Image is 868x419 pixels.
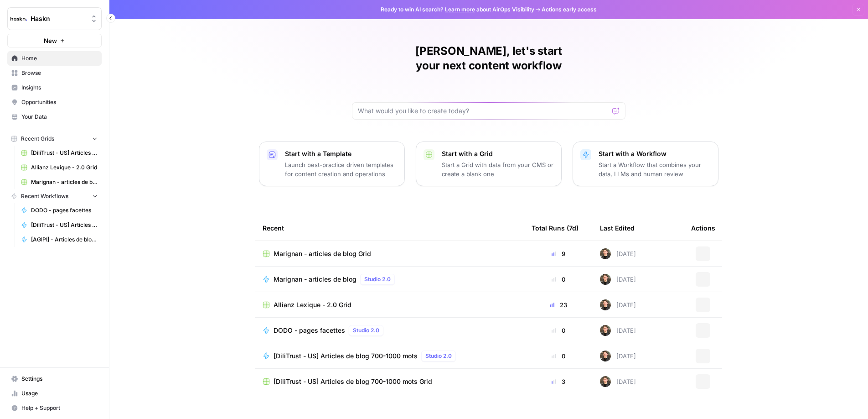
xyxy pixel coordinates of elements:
div: [DATE] [600,274,636,285]
img: uhgcgt6zpiex4psiaqgkk0ok3li6 [600,274,611,285]
span: Studio 2.0 [353,326,379,335]
span: Your Data [21,113,98,121]
div: Actions [691,215,715,241]
a: Learn more [445,6,475,13]
a: Allianz Lexique - 2.0 Grid [17,160,102,175]
div: 0 [532,351,585,361]
span: [DiliTrust - US] Articles de blog 700-1000 mots Grid [274,377,432,386]
div: Recent [263,215,517,241]
span: [AGIPI] - Articles de blog - Optimisations [31,236,98,244]
p: Start a Workflow that combines your data, LLMs and human review [599,160,711,178]
a: Allianz Lexique - 2.0 Grid [263,300,517,309]
span: Haskn [31,14,86,23]
button: Start with a TemplateLaunch best-practice driven templates for content creation and operations [259,141,405,186]
div: 0 [532,275,585,284]
a: [DiliTrust - US] Articles de blog 700-1000 mots [17,218,102,232]
a: Usage [7,386,102,401]
p: Start with a Workflow [599,149,711,158]
a: Your Data [7,110,102,124]
div: 23 [532,300,585,309]
span: Recent Workflows [21,192,68,200]
div: [DATE] [600,325,636,336]
a: Marignan - articles de blog Grid [17,175,102,189]
span: New [44,36,57,45]
a: Home [7,51,102,66]
div: Last Edited [600,215,635,241]
span: Marignan - articles de blog Grid [31,178,98,186]
button: Recent Workflows [7,189,102,203]
p: Launch best-practice driven templates for content creation and operations [285,160,397,178]
span: Actions early access [542,5,597,14]
div: Total Runs (7d) [532,215,579,241]
span: Home [21,54,98,63]
div: [DATE] [600,248,636,259]
span: Allianz Lexique - 2.0 Grid [274,300,351,309]
a: Marignan - articles de blog Grid [263,249,517,258]
img: uhgcgt6zpiex4psiaqgkk0ok3li6 [600,299,611,310]
span: [DiliTrust - US] Articles de blog 700-1000 mots [31,221,98,229]
span: Marignan - articles de blog [274,275,356,284]
button: Start with a WorkflowStart a Workflow that combines your data, LLMs and human review [573,141,718,186]
span: [DiliTrust - US] Articles de blog 700-1000 mots Grid [31,149,98,157]
span: Usage [21,389,98,398]
p: Start with a Grid [442,149,554,158]
button: Help + Support [7,401,102,415]
span: Studio 2.0 [364,275,391,283]
img: uhgcgt6zpiex4psiaqgkk0ok3li6 [600,351,611,361]
a: Marignan - articles de blogStudio 2.0 [263,274,517,285]
div: 9 [532,249,585,258]
a: [DiliTrust - US] Articles de blog 700-1000 mots Grid [263,377,517,386]
a: DODO - pages facettes [17,203,102,218]
a: [AGIPI] - Articles de blog - Optimisations [17,232,102,247]
div: [DATE] [600,299,636,310]
a: DODO - pages facettesStudio 2.0 [263,325,517,336]
span: Studio 2.0 [425,352,452,360]
span: Browse [21,69,98,77]
span: Settings [21,375,98,383]
span: Marignan - articles de blog Grid [274,249,371,258]
div: [DATE] [600,351,636,361]
div: [DATE] [600,376,636,387]
button: Recent Grids [7,132,102,146]
span: Insights [21,84,98,92]
img: uhgcgt6zpiex4psiaqgkk0ok3li6 [600,248,611,259]
button: New [7,34,102,47]
span: DODO - pages facettes [31,206,98,215]
span: Recent Grids [21,135,54,143]
a: Insights [7,80,102,95]
a: Opportunities [7,95,102,110]
button: Start with a GridStart a Grid with data from your CMS or create a blank one [416,141,562,186]
p: Start with a Template [285,149,397,158]
div: 0 [532,326,585,335]
img: Haskn Logo [10,10,27,27]
a: Settings [7,372,102,386]
span: Help + Support [21,404,98,412]
a: Browse [7,66,102,80]
span: Ready to win AI search? about AirOps Visibility [381,5,534,14]
h1: [PERSON_NAME], let's start your next content workflow [352,44,625,73]
a: [DiliTrust - US] Articles de blog 700-1000 mots Grid [17,146,102,160]
span: Opportunities [21,98,98,106]
img: uhgcgt6zpiex4psiaqgkk0ok3li6 [600,325,611,336]
a: [DiliTrust - US] Articles de blog 700-1000 motsStudio 2.0 [263,351,517,361]
button: Workspace: Haskn [7,7,102,30]
p: Start a Grid with data from your CMS or create a blank one [442,160,554,178]
span: Allianz Lexique - 2.0 Grid [31,163,98,172]
span: DODO - pages facettes [274,326,345,335]
span: [DiliTrust - US] Articles de blog 700-1000 mots [274,351,418,361]
img: uhgcgt6zpiex4psiaqgkk0ok3li6 [600,376,611,387]
div: 3 [532,377,585,386]
input: What would you like to create today? [358,106,609,115]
